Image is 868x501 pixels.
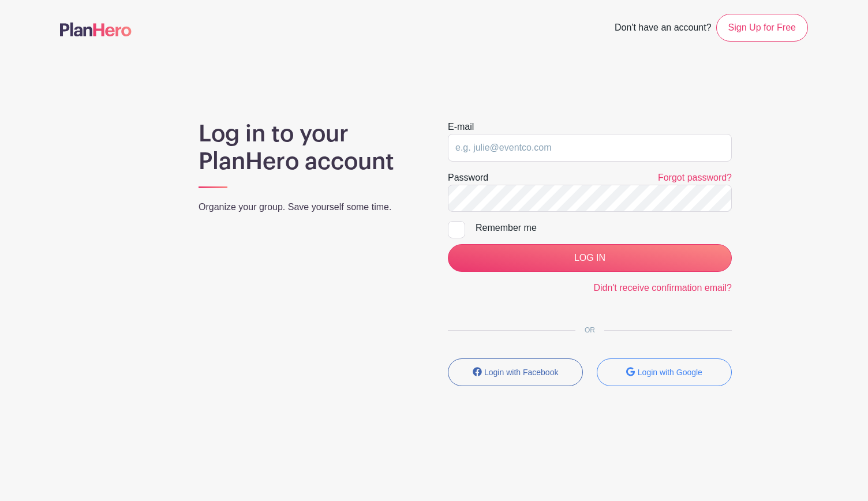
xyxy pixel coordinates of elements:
input: LOG IN [448,244,732,272]
a: Didn't receive confirmation email? [593,283,732,293]
a: Sign Up for Free [716,14,808,42]
small: Login with Google [638,368,702,377]
button: Login with Google [597,358,732,386]
p: Organize your group. Save yourself some time. [199,200,420,214]
span: OR [575,326,604,334]
a: Forgot password? [658,173,732,182]
h1: Log in to your PlanHero account [199,120,420,175]
span: Don't have an account? [615,16,712,42]
div: Remember me [476,221,732,235]
img: logo-507f7623f17ff9eddc593b1ce0a138ce2505c220e1c5a4e2b4648c50719b7d32.svg [60,23,132,36]
label: Password [448,171,488,185]
label: E-mail [448,120,474,134]
button: Login with Facebook [448,358,583,386]
small: Login with Facebook [484,368,558,377]
input: e.g. julie@eventco.com [448,134,732,162]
